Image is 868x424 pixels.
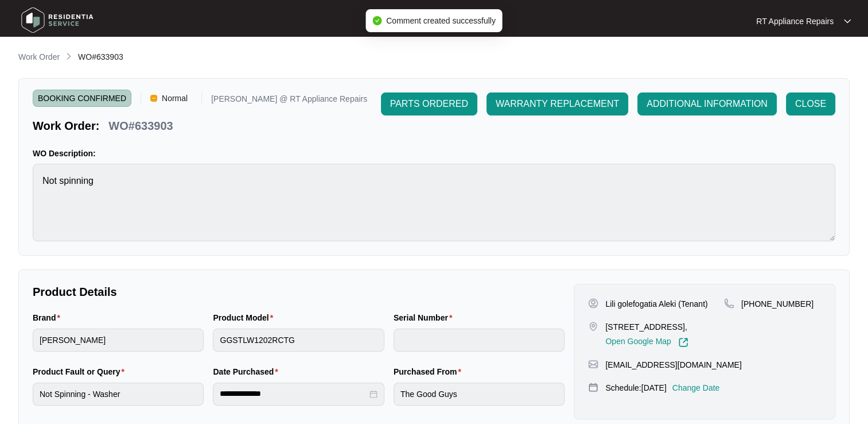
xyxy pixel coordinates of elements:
span: ADDITIONAL INFORMATION [647,97,768,111]
span: CLOSE [795,97,826,111]
p: WO#633903 [108,118,173,134]
textarea: Not spinning [33,164,835,241]
input: Purchased From [394,383,565,406]
a: Open Google Map [605,337,688,348]
label: Product Fault or Query [33,366,129,377]
label: Serial Number [394,312,457,323]
label: Date Purchased [213,366,282,377]
img: residentia service logo [17,3,98,37]
img: dropdown arrow [844,18,851,24]
p: Product Details [33,284,565,300]
span: check-circle [372,16,382,25]
p: RT Appliance Repairs [756,16,834,27]
button: WARRANTY REPLACEMENT [486,92,628,115]
img: Link-External [678,337,688,348]
p: [PHONE_NUMBER] [741,298,813,310]
img: map-pin [724,298,734,309]
label: Product Model [213,312,278,323]
span: PARTS ORDERED [390,97,468,111]
p: [EMAIL_ADDRESS][DOMAIN_NAME] [605,359,741,371]
p: [STREET_ADDRESS], [605,321,688,333]
img: chevron-right [64,52,73,61]
a: Work Order [16,51,62,64]
input: Serial Number [394,329,565,352]
label: Brand [33,312,65,323]
img: map-pin [588,321,598,332]
p: WO Description: [33,148,835,159]
p: Schedule: [DATE] [605,382,666,394]
input: Product Model [213,329,384,352]
button: CLOSE [786,92,835,115]
span: WARRANTY REPLACEMENT [496,97,619,111]
label: Purchased From [394,366,466,377]
span: WO#633903 [78,52,123,61]
p: Change Date [672,382,720,394]
span: Comment created successfully [386,16,496,25]
img: map-pin [588,359,598,369]
p: Lili golefogatia Aleki (Tenant) [605,298,707,310]
p: Work Order [18,51,60,63]
span: BOOKING CONFIRMED [33,90,131,107]
p: [PERSON_NAME] @ RT Appliance Repairs [211,95,367,107]
img: Vercel Logo [150,95,157,102]
input: Product Fault or Query [33,383,204,406]
button: ADDITIONAL INFORMATION [637,92,777,115]
input: Brand [33,329,204,352]
p: Work Order: [33,118,99,134]
input: Date Purchased [220,388,367,400]
img: user-pin [588,298,598,309]
img: map-pin [588,382,598,392]
span: Normal [157,90,192,107]
button: PARTS ORDERED [381,92,477,115]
